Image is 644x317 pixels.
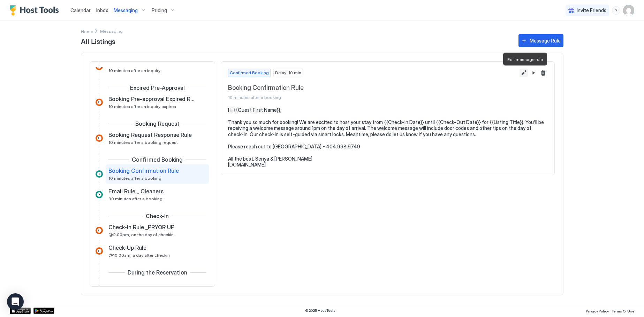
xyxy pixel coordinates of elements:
[108,224,174,231] span: Check-In Rule _PRYOR UP
[577,7,606,14] span: Invite Friends
[108,253,170,258] span: @10:00am, a day after checkin
[81,29,93,34] span: Home
[228,95,517,100] span: 10 minutes after a booking
[108,167,179,174] span: Booking Confirmation Rule
[108,68,160,73] span: 10 minutes after an inquiry
[108,188,164,195] span: Email Rule _ Cleaners
[623,5,634,16] div: User profile
[520,69,528,77] button: Edit message rule
[108,196,162,201] span: 30 minutes after a booking
[135,120,180,127] span: Booking Request
[114,7,138,14] span: Messaging
[530,37,561,44] div: Message Rule
[230,70,269,76] span: Confirmed Booking
[10,5,62,16] a: Host Tools Logo
[612,307,634,314] a: Terms Of Use
[108,140,178,145] span: 10 minutes after a booking request
[305,308,335,313] span: © 2025 Host Tools
[108,95,195,102] span: Booking Pre-approval Expired Rule
[96,7,108,13] span: Inbox
[586,309,609,313] span: Privacy Policy
[108,131,192,138] span: Booking Request Response Rule
[96,7,108,14] a: Inbox
[108,176,161,181] span: 10 minutes after a booking
[81,36,512,46] span: All Listings
[539,69,547,77] button: Delete message rule
[132,156,183,163] span: Confirmed Booking
[81,28,93,35] a: Home
[7,293,24,310] div: Open Intercom Messenger
[70,7,91,14] a: Calendar
[108,280,176,287] span: Please Take Out the Trash
[612,6,620,15] div: menu
[10,308,31,314] a: App Store
[228,84,517,92] span: Booking Confirmation Rule
[529,69,538,77] button: Pause Message Rule
[146,212,169,219] span: Check-In
[612,309,634,313] span: Terms Of Use
[586,307,609,314] a: Privacy Policy
[33,308,54,314] a: Google Play Store
[108,232,174,237] span: @2:00pm, on the day of checkin
[100,29,123,34] span: Breadcrumb
[507,57,543,62] span: Edit message rule
[152,7,167,14] span: Pricing
[128,269,187,276] span: During the Reservation
[228,107,547,168] pre: Hi {{Guest First Name}}, Thank you so much for booking! We are excited to host your stay from {{C...
[70,7,91,13] span: Calendar
[81,28,93,35] div: Breadcrumb
[275,70,301,76] span: Delay: 10 min
[130,84,185,91] span: Expired Pre-Approval
[108,244,146,251] span: Check-Up Rule
[108,104,176,109] span: 10 minutes after an inquiry expires
[518,34,563,47] button: Message Rule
